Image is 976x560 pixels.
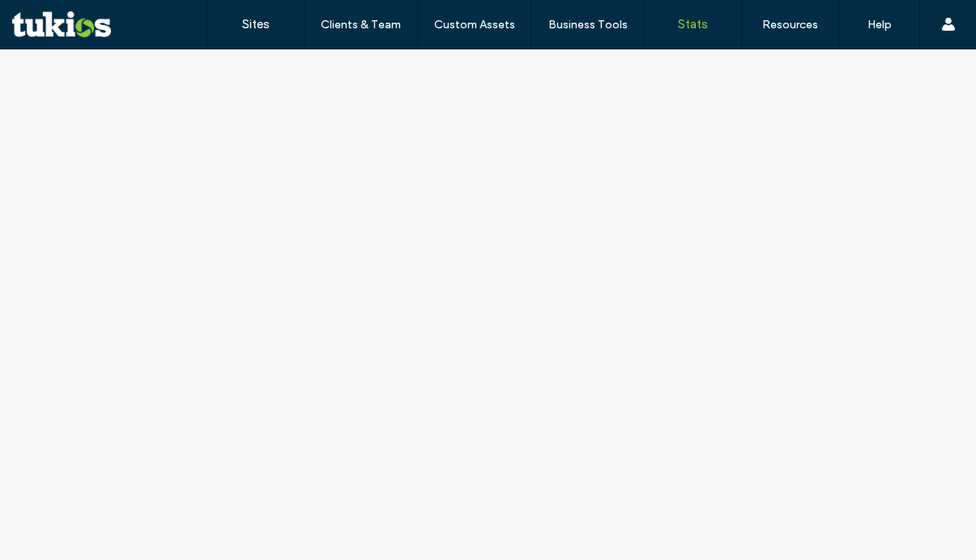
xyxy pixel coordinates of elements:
label: Resources [762,18,818,32]
label: Help [867,18,892,32]
label: Stats [678,17,708,32]
label: Business Tools [548,18,628,32]
label: Custom Assets [434,18,515,32]
label: Sites [242,17,270,32]
label: Clients & Team [321,18,401,32]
